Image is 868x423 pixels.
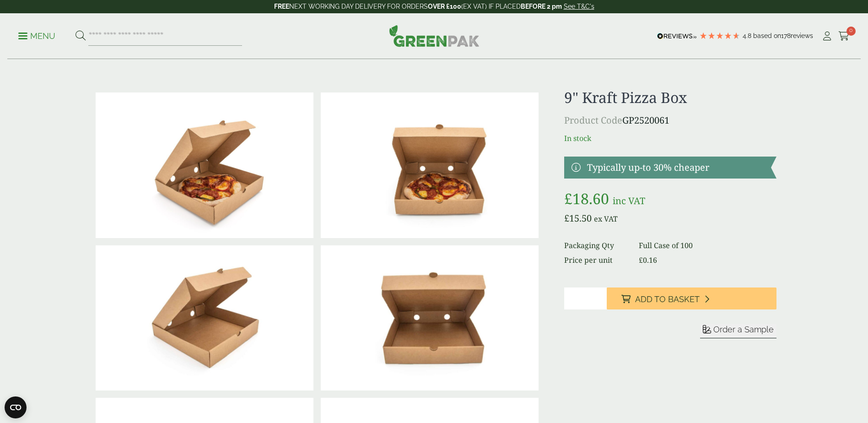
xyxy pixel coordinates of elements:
span: inc VAT [613,195,645,207]
i: My Account [821,32,833,41]
span: 0 [846,27,856,36]
button: Order a Sample [700,324,776,338]
span: Add to Basket [635,294,700,304]
a: 0 [838,29,850,43]
p: GP2520061 [564,114,776,127]
dd: Full Case of 100 [639,240,776,251]
div: 4.78 Stars [699,32,740,40]
img: 9.2 [321,245,539,391]
dt: Price per unit [564,255,628,266]
span: 4.8 [743,32,753,39]
img: GreenPak Supplies [389,25,480,47]
p: Menu [18,31,55,42]
span: £ [564,212,569,224]
span: £ [564,189,572,208]
bdi: 0.16 [639,255,657,265]
span: £ [639,255,643,265]
p: In stock [564,133,776,144]
span: 178 [781,32,791,39]
img: 9.1 [96,245,313,391]
strong: FREE [274,3,289,10]
a: Menu [18,31,55,40]
bdi: 18.60 [564,189,609,208]
button: Open CMP widget [5,396,27,418]
dt: Packaging Qty [564,240,628,251]
span: Based on [753,32,781,39]
span: Order a Sample [713,325,774,334]
i: Cart [838,32,850,41]
a: See T&C's [564,3,594,10]
span: Product Code [564,114,622,126]
strong: BEFORE 2 pm [521,3,562,10]
strong: OVER £100 [428,3,461,10]
bdi: 15.50 [564,212,592,224]
button: Add to Basket [607,287,776,309]
h1: 9" Kraft Pizza Box [564,89,776,106]
span: ex VAT [594,214,618,224]
span: reviews [791,32,813,39]
img: 9.5 [96,92,313,238]
img: REVIEWS.io [657,33,697,39]
img: 9.6 [321,92,539,238]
